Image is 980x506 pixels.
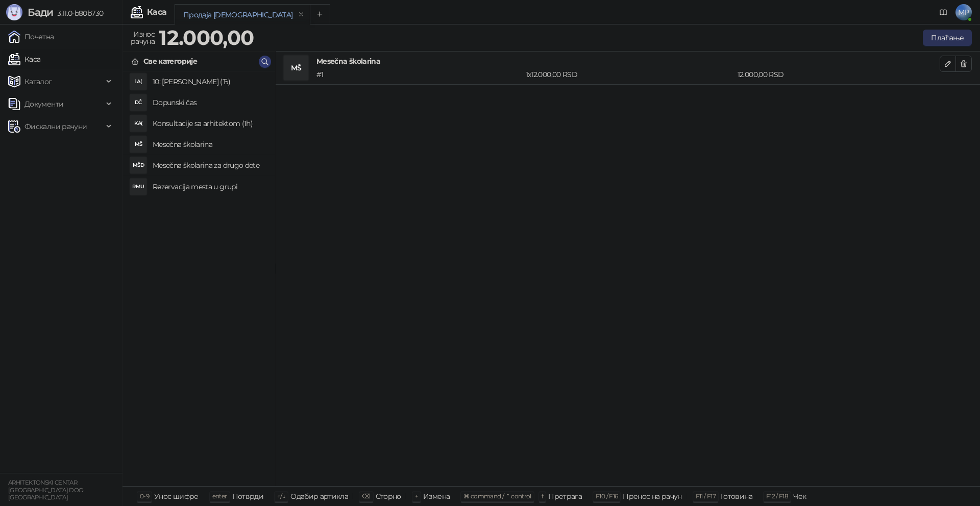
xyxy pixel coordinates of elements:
div: 1 x 12.000,00 RSD [524,69,736,80]
div: Пренос на рачун [623,490,681,503]
a: Почетна [8,27,54,47]
button: remove [295,10,308,19]
a: Каса [8,49,40,69]
span: F10 / F16 [596,492,618,500]
span: + [415,492,418,500]
div: MŠ [130,136,146,153]
span: ⌫ [362,492,370,500]
h4: Mesečna školarina za drugo dete [153,157,267,173]
div: Сторно [376,490,401,503]
small: ARHITEKTONSKI CENTAR [GEOGRAPHIC_DATA] DOO [GEOGRAPHIC_DATA] [8,479,84,501]
div: grid [123,71,275,486]
span: ↑/↓ [277,492,285,500]
div: RMU [130,179,146,195]
div: Претрага [548,490,582,503]
span: Фискални рачуни [24,116,87,137]
strong: 12.000,00 [159,25,254,50]
h4: Dopunski čas [153,94,267,111]
div: # 1 [314,69,524,80]
h4: 10: [PERSON_NAME] (Ђ) [153,73,267,90]
button: Плаћање [923,30,972,46]
a: Документација [935,4,951,20]
div: Одабир артикла [290,490,348,503]
span: 0-9 [140,492,149,500]
div: MŠ [284,56,308,80]
span: Бади [28,6,53,18]
span: F12 / F18 [766,492,788,500]
div: Потврди [232,490,264,503]
span: F11 / F17 [696,492,716,500]
h4: Konsultacije sa arhitektom (1h) [153,115,267,132]
h4: Mesečna školarina [316,56,940,67]
div: Износ рачуна [129,28,157,48]
h4: Rezervacija mesta u grupi [153,179,267,195]
button: Add tab [310,4,330,24]
span: Каталог [24,71,52,92]
span: f [542,492,543,500]
span: MP [955,4,972,20]
div: Чек [793,490,806,503]
div: Каса [147,8,166,16]
div: 12.000,00 RSD [736,69,942,80]
span: Документи [24,94,63,114]
div: Готовина [721,490,752,503]
div: KA( [130,115,146,132]
div: Све категорије [143,56,197,67]
img: Logo [6,4,22,20]
div: 1А( [130,73,146,90]
div: Измена [423,490,450,503]
div: MŠD [130,157,146,173]
h4: Mesečna školarina [153,136,267,153]
div: Унос шифре [154,490,199,503]
div: DČ [130,94,146,111]
div: Продаја [DEMOGRAPHIC_DATA] [183,9,292,20]
span: 3.11.0-b80b730 [53,9,103,18]
span: ⌘ command / ⌃ control [463,492,531,500]
span: enter [212,492,227,500]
